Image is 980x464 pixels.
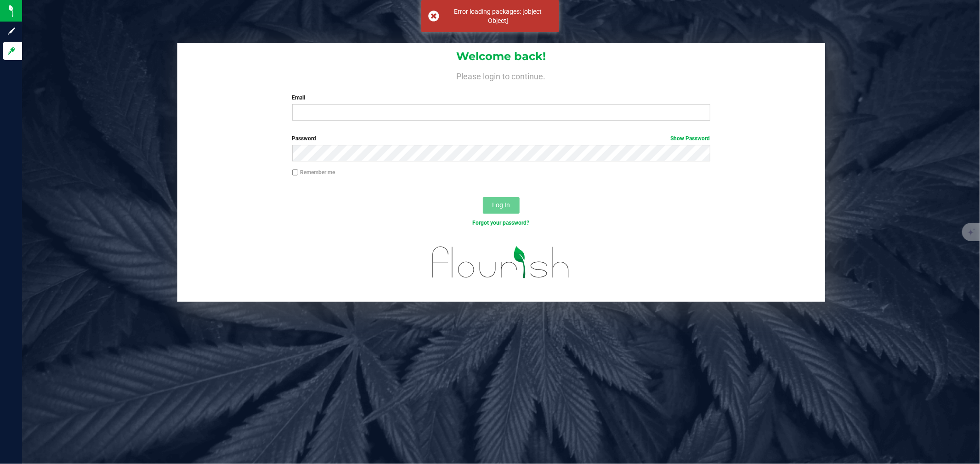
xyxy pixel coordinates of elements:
img: flourish_logo.svg [420,237,582,288]
h4: Please login to continue. [177,70,825,81]
div: Error loading packages: [object Object] [444,7,552,25]
input: Remember me [292,169,299,176]
inline-svg: Sign up [7,27,16,36]
a: Show Password [671,135,710,142]
a: Forgot your password? [473,220,530,226]
span: Password [292,135,317,142]
inline-svg: Log in [7,46,16,55]
span: Log In [492,201,510,209]
button: Log In [483,197,520,214]
h1: Welcome back! [177,50,825,62]
label: Remember me [292,168,335,177]
label: Email [292,94,710,102]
